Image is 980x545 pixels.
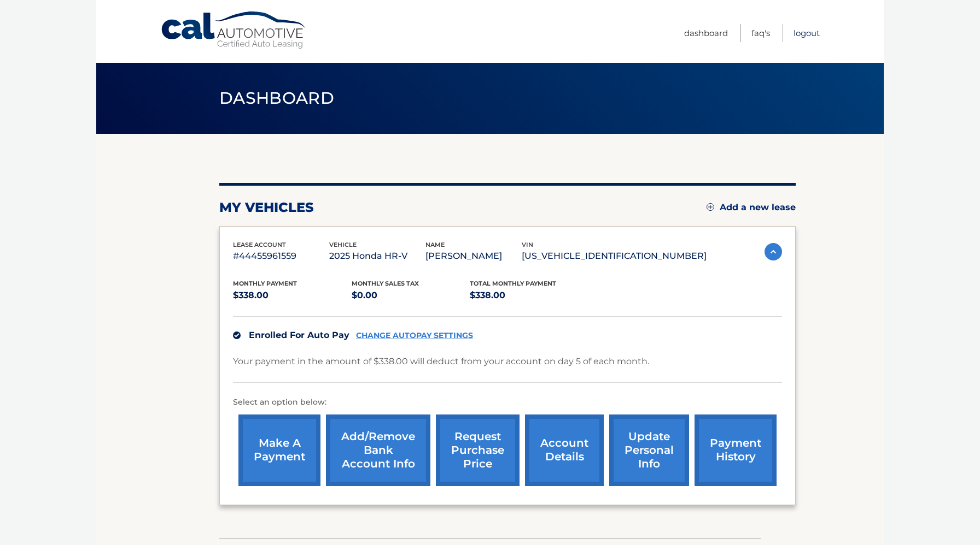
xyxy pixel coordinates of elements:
img: check.svg [233,331,241,339]
p: [US_VEHICLE_IDENTIFICATION_NUMBER] [522,248,707,264]
a: Add/Remove bank account info [326,414,430,486]
span: Monthly sales Tax [352,280,419,287]
p: 2025 Honda HR-V [329,248,425,264]
span: name [425,241,445,248]
a: account details [525,414,604,486]
a: Logout [794,24,820,42]
p: $338.00 [233,288,352,303]
a: payment history [695,414,777,486]
p: $338.00 [470,288,588,303]
a: request purchase price [436,414,520,486]
p: Your payment in the amount of $338.00 will deduct from your account on day 5 of each month. [233,354,649,369]
span: Total Monthly Payment [470,280,556,287]
p: #44455961559 [233,248,329,264]
a: CHANGE AUTOPAY SETTINGS [356,331,473,340]
a: Cal Automotive [160,11,308,50]
a: FAQ's [751,24,770,42]
span: vin [522,241,533,248]
a: Add a new lease [707,202,796,213]
img: accordion-active.svg [765,243,782,260]
a: make a payment [238,414,320,486]
a: update personal info [609,414,689,486]
p: $0.00 [352,288,470,303]
span: Dashboard [219,88,334,108]
h2: my vehicles [219,199,314,216]
p: [PERSON_NAME] [425,248,522,264]
a: Dashboard [684,24,728,42]
span: lease account [233,241,286,248]
img: add.svg [707,203,714,211]
span: Enrolled For Auto Pay [249,330,349,340]
span: Monthly Payment [233,280,297,287]
span: vehicle [329,241,357,248]
p: Select an option below: [233,396,782,409]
